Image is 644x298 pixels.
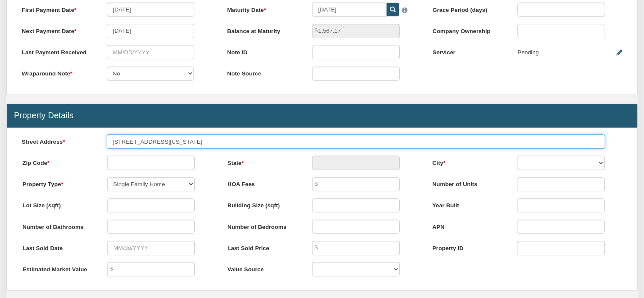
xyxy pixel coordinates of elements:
[426,3,511,14] label: Grace Period (days)
[15,198,100,210] label: Lot Size (sqft)
[15,177,100,189] label: Property Type
[425,220,510,231] label: APN
[312,3,387,17] input: MM/DD/YYYY
[220,241,305,252] label: Last Sold Price
[15,45,100,56] label: Last Payment Received
[426,45,511,56] label: Servicer
[15,241,100,252] label: Last Sold Date
[15,262,100,273] label: Estimated Market Value
[425,241,510,252] label: Property ID
[426,24,511,35] label: Company Ownership
[107,45,194,59] input: MM/DD/YYYY
[220,67,305,78] label: Note Source
[425,156,510,167] label: City
[220,262,305,273] label: Value Source
[220,177,305,189] label: HOA Fees
[220,24,305,35] label: Balance at Maturity
[107,3,194,17] input: MM/DD/YYYY
[220,3,305,14] label: Maturity Date
[15,3,100,14] label: First Payment Date
[425,177,510,189] label: Number of Units
[517,45,539,60] div: Pending
[107,241,195,255] input: MM/dd/YYYY
[14,111,630,120] h4: Property Details
[15,24,100,35] label: Next Payment Date
[15,156,100,167] label: Zip Code
[15,220,100,231] label: Number of Bathrooms
[15,67,100,78] label: Wraparound Note
[107,24,194,38] input: MM/DD/YYYY
[425,198,510,210] label: Year Built
[220,45,305,56] label: Note ID
[220,156,305,167] label: State
[220,198,305,210] label: Building Size (sqft)
[15,134,100,146] label: Street Address
[220,220,305,231] label: Number of Bedrooms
